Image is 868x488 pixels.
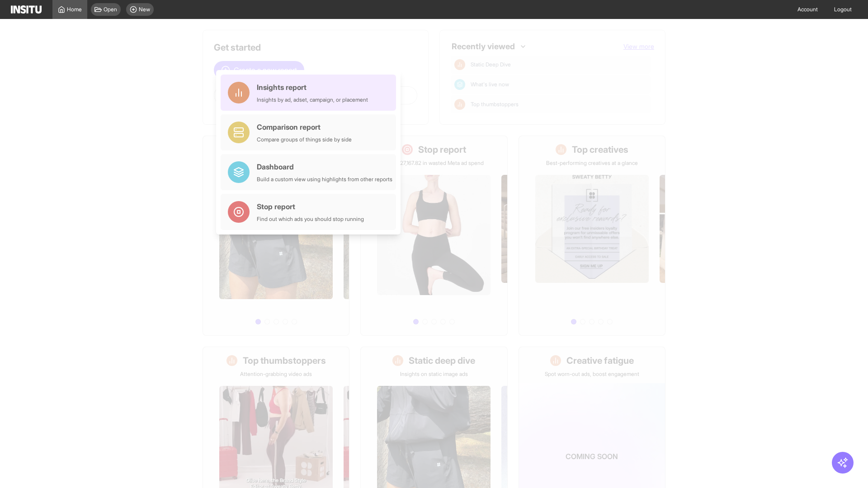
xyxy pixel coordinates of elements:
div: Insights report [257,82,368,93]
span: Open [104,6,117,13]
div: Dashboard [257,161,392,172]
div: Stop report [257,201,364,212]
div: Find out which ads you should stop running [257,216,364,223]
span: New [139,6,150,13]
div: Insights by ad, adset, campaign, or placement [257,96,368,103]
div: Build a custom view using highlights from other reports [257,176,392,183]
div: Compare groups of things side by side [257,136,352,143]
span: Home [67,6,82,13]
img: Logo [11,5,42,14]
div: Comparison report [257,122,352,132]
